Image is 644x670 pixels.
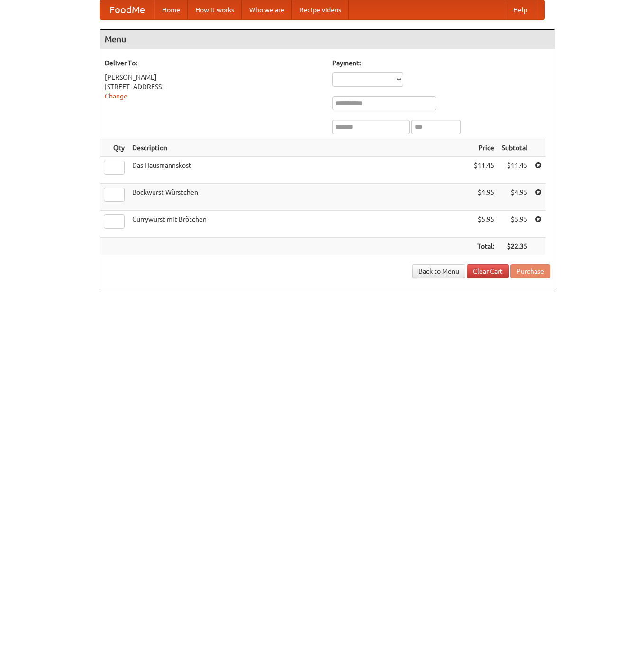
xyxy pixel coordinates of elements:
[100,30,555,49] h4: Menu
[128,184,470,211] td: Bockwurst Würstchen
[128,157,470,184] td: Das Hausmannskost
[470,157,498,184] td: $11.45
[470,184,498,211] td: $4.95
[470,238,498,255] th: Total:
[506,0,535,19] a: Help
[498,238,531,255] th: $22.35
[292,0,349,19] a: Recipe videos
[100,0,154,19] a: FoodMe
[105,82,323,91] div: [STREET_ADDRESS]
[242,0,292,19] a: Who we are
[470,139,498,157] th: Price
[105,72,323,82] div: [PERSON_NAME]
[412,264,465,278] a: Back to Menu
[128,139,470,157] th: Description
[105,92,127,100] a: Change
[128,211,470,238] td: Currywurst mit Brötchen
[470,211,498,238] td: $5.95
[498,157,531,184] td: $11.45
[105,58,323,68] h5: Deliver To:
[498,184,531,211] td: $4.95
[154,0,188,19] a: Home
[100,139,128,157] th: Qty
[510,264,550,278] button: Purchase
[332,58,550,68] h5: Payment:
[498,211,531,238] td: $5.95
[498,139,531,157] th: Subtotal
[467,264,509,278] a: Clear Cart
[188,0,242,19] a: How it works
